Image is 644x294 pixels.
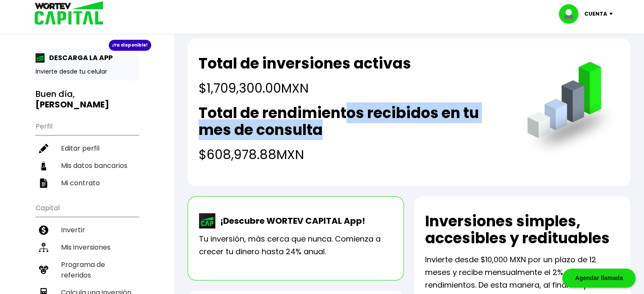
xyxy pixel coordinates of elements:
[36,239,138,256] a: Mis inversiones
[36,89,138,110] h3: Buen día,
[36,157,138,174] a: Mis datos bancarios
[36,67,138,76] p: Invierte desde tu celular
[36,99,109,110] b: [PERSON_NAME]
[199,104,510,138] h2: Total de rendimientos recibidos en tu mes de consulta
[584,8,607,20] p: Cuenta
[39,225,48,235] img: invertir-icon.b3b967d7.svg
[216,214,365,227] p: ¡Descubre WORTEV CAPITAL App!
[199,145,510,164] h4: $608,978.88 MXN
[36,174,138,192] a: Mi contrato
[199,213,216,228] img: wortev-capital-app-icon
[36,140,138,157] a: Editar perfil
[36,117,138,192] ul: Perfil
[199,79,411,98] h4: $1,709,300.00 MXN
[607,13,619,15] img: icon-down
[39,243,48,252] img: inversiones-icon.6695dc30.svg
[39,161,48,170] img: datos-icon.10cf9172.svg
[199,55,411,72] h2: Total de inversiones activas
[39,179,48,188] img: contrato-icon.f2db500c.svg
[36,256,138,284] a: Programa de referidos
[109,40,151,51] div: ¡Ya disponible!
[199,233,392,258] p: Tu inversión, más cerca que nunca. Comienza a crecer tu dinero hasta 24% anual.
[39,265,48,275] img: recomiendanos-icon.9b8e9327.svg
[425,213,619,247] h2: Inversiones simples, accesibles y redituables
[559,4,584,24] img: profile-image
[523,62,619,158] img: grafica.516fef24.png
[39,144,48,153] img: editar-icon.952d3147.svg
[36,221,138,239] a: Invertir
[36,53,45,63] img: app-icon
[45,52,113,63] p: DESCARGA LA APP
[562,269,636,288] div: Agendar llamada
